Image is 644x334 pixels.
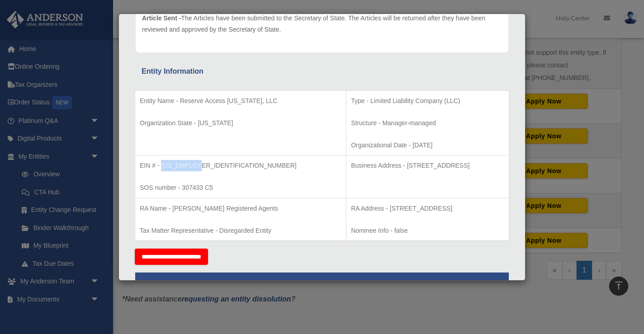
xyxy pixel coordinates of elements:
[142,14,181,22] span: Article Sent -
[351,203,504,214] p: RA Address - [STREET_ADDRESS]
[142,65,502,78] div: Entity Information
[140,225,341,236] p: Tax Matter Representative - Disregarded Entity
[135,273,509,295] th: Tax Information
[351,118,504,129] p: Structure - Manager-managed
[351,160,504,171] p: Business Address - [STREET_ADDRESS]
[351,225,504,236] p: Nominee Info - false
[351,95,504,107] p: Type - Limited Liability Company (LLC)
[140,182,341,193] p: SOS number - 307433 C5
[140,203,341,214] p: RA Name - [PERSON_NAME] Registered Agents
[140,118,341,129] p: Organization State - [US_STATE]
[140,160,341,171] p: EIN # - [US_EMPLOYER_IDENTIFICATION_NUMBER]
[351,140,504,151] p: Organizational Date - [DATE]
[140,95,341,107] p: Entity Name - Reserve Access [US_STATE], LLC
[142,13,502,35] p: The Articles have been submitted to the Secretary of State. The Articles will be returned after t...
